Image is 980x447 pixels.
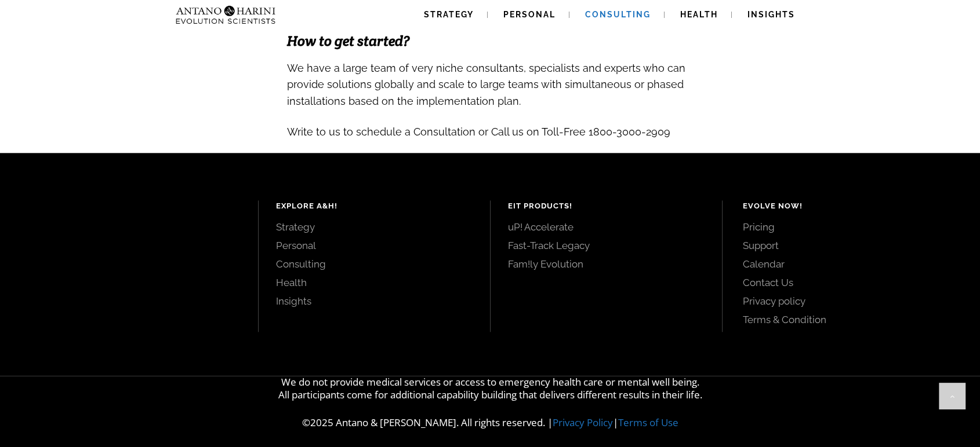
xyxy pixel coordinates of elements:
[743,276,954,289] a: Contact Us
[276,258,473,270] a: Consulting
[743,239,954,252] a: Support
[743,313,954,326] a: Terms & Condition
[508,258,705,270] a: Fam!ly Evolution
[276,200,473,212] h4: Explore A&H!
[508,239,705,252] a: Fast-Track Legacy
[287,32,409,50] span: How to get started?
[743,200,954,212] h4: Evolve Now!
[508,200,705,212] h4: EIT Products!
[508,221,705,233] a: uP! Accelerate
[618,416,678,429] a: Terms of Use
[276,295,473,307] a: Insights
[680,10,718,19] span: Health
[276,221,473,233] a: Strategy
[585,10,651,19] span: Consulting
[287,126,670,138] span: Write to us to schedule a Consultation or Call us on Toll-Free 1800-3000-2909
[743,221,954,233] a: Pricing
[747,10,795,19] span: Insights
[276,239,473,252] a: Personal
[553,416,613,429] a: Privacy Policy
[743,258,954,270] a: Calendar
[743,295,954,307] a: Privacy policy
[503,10,556,19] span: Personal
[287,62,685,107] span: We have a large team of very niche consultants, specialists and experts who can provide solutions...
[424,10,474,19] span: Strategy
[276,276,473,289] a: Health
